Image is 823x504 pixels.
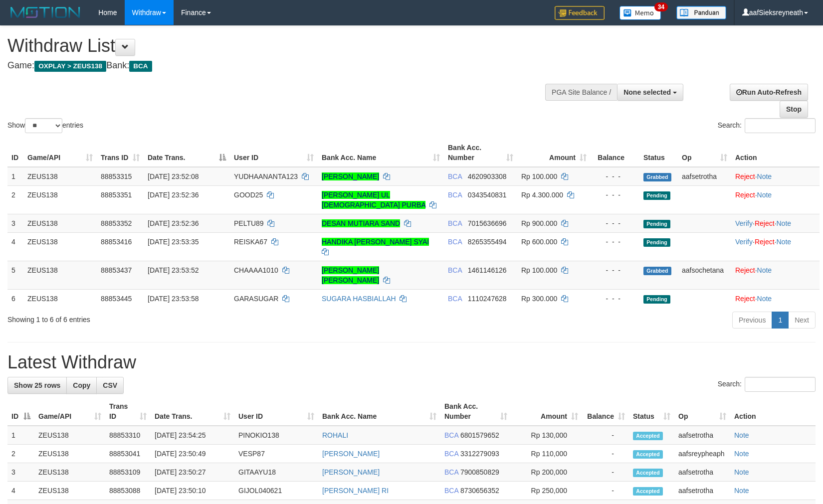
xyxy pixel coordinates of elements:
span: Accepted [633,450,663,459]
span: [DATE] 23:52:36 [148,191,199,199]
td: ZEUS138 [23,261,97,289]
td: - [582,463,629,482]
td: 4 [7,482,34,500]
h1: Withdraw List [7,36,539,56]
span: Accepted [633,487,663,496]
td: aafsetrotha [678,167,731,186]
a: Note [776,238,791,246]
span: Copy 8265355494 to clipboard [468,238,507,246]
span: CSV [103,381,117,389]
th: Trans ID: activate to sort column ascending [105,397,151,426]
a: 1 [772,312,789,329]
span: 88853351 [101,191,132,199]
label: Search: [718,377,816,392]
td: aafsetrotha [674,482,730,500]
span: BCA [448,266,462,274]
a: CSV [96,377,124,394]
a: Reject [755,238,775,246]
td: ZEUS138 [23,214,97,232]
td: [DATE] 23:50:49 [151,445,234,463]
span: BCA [448,295,462,303]
span: Pending [643,191,670,200]
th: ID: activate to sort column descending [7,397,34,426]
span: Show 25 rows [14,381,60,389]
td: [DATE] 23:54:25 [151,426,234,445]
a: Note [734,468,749,476]
span: BCA [448,172,462,180]
th: User ID: activate to sort column ascending [234,397,318,426]
a: Note [734,431,749,439]
th: Date Trans.: activate to sort column ascending [151,397,234,426]
span: Accepted [633,432,663,440]
a: Reject [735,191,755,199]
span: 34 [654,2,668,11]
td: 88853041 [105,445,151,463]
td: ZEUS138 [23,289,97,308]
span: Copy 4620903308 to clipboard [468,172,507,180]
td: [DATE] 23:50:27 [151,463,234,482]
td: - [582,482,629,500]
td: GIJOL040621 [234,482,318,500]
a: Reject [735,266,755,274]
span: Copy 1110247628 to clipboard [468,295,507,303]
span: BCA [448,191,462,199]
span: Accepted [633,469,663,477]
th: Bank Acc. Name: activate to sort column ascending [318,397,440,426]
td: 2 [7,185,23,214]
label: Search: [718,118,816,133]
span: Copy 7900850829 to clipboard [460,468,499,476]
div: - - - [595,237,635,247]
th: Bank Acc. Name: activate to sort column ascending [318,139,444,167]
a: HANDIKA [PERSON_NAME] SYAI [322,238,429,246]
span: 88853416 [101,238,132,246]
td: ZEUS138 [34,445,105,463]
h1: Latest Withdraw [7,352,816,372]
span: Pending [643,220,670,228]
span: CHAAAA1010 [234,266,278,274]
td: ZEUS138 [23,167,97,186]
span: Copy 0343540831 to clipboard [468,191,507,199]
a: Note [734,450,749,458]
img: panduan.png [676,6,726,19]
td: ZEUS138 [23,232,97,261]
th: User ID: activate to sort column ascending [230,139,318,167]
th: ID [7,139,23,167]
th: Status: activate to sort column ascending [629,397,674,426]
td: · · [731,232,820,261]
td: aafsetrotha [674,426,730,445]
a: Note [757,266,772,274]
td: 88853109 [105,463,151,482]
a: Stop [780,101,808,118]
span: BCA [448,219,462,227]
th: Amount: activate to sort column ascending [511,397,582,426]
td: aafsetrotha [674,463,730,482]
span: [DATE] 23:53:52 [148,266,199,274]
span: Copy 6801579652 to clipboard [460,431,499,439]
a: Verify [735,219,753,227]
span: [DATE] 23:52:36 [148,219,199,227]
td: - [582,426,629,445]
td: Rp 200,000 [511,463,582,482]
a: Note [757,172,772,180]
td: 5 [7,261,23,289]
a: [PERSON_NAME] RI [322,487,389,495]
div: Showing 1 to 6 of 6 entries [7,311,336,325]
td: 3 [7,463,34,482]
div: - - - [595,190,635,200]
th: Op: activate to sort column ascending [678,139,731,167]
span: REISKA67 [234,238,267,246]
span: Pending [643,295,670,304]
th: Balance [591,139,639,167]
td: 1 [7,167,23,186]
td: GITAAYU18 [234,463,318,482]
span: Grabbed [643,173,671,181]
input: Search: [745,377,816,392]
span: Pending [643,238,670,247]
a: Next [788,312,816,329]
span: Copy 1461146126 to clipboard [468,266,507,274]
th: Date Trans.: activate to sort column descending [144,139,230,167]
div: PGA Site Balance / [545,84,617,101]
th: Game/API: activate to sort column ascending [34,397,105,426]
a: Show 25 rows [7,377,67,394]
th: Amount: activate to sort column ascending [517,139,591,167]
